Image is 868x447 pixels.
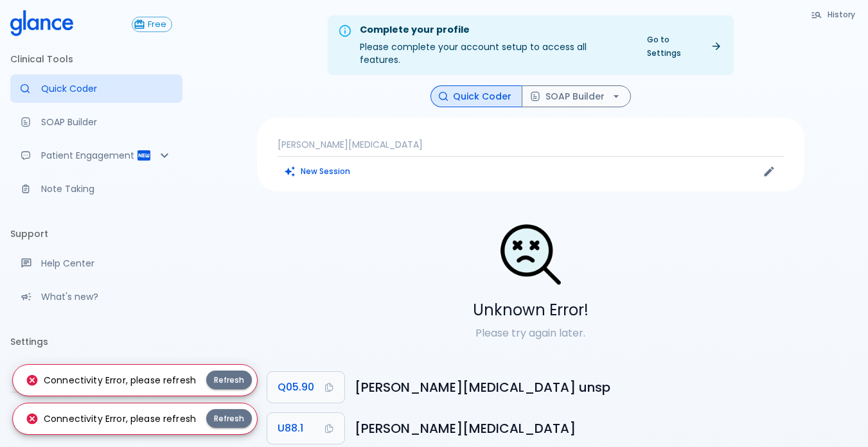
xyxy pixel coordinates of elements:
[430,85,522,108] button: Quick Coder
[41,116,172,128] p: SOAP Builder
[10,44,182,74] li: Clinical Tools
[360,23,629,37] div: Complete your profile
[355,418,794,439] h6: Spina bifida
[639,30,729,62] a: Go to Settings
[41,257,172,270] p: Help Center
[804,5,863,24] button: History
[10,283,182,311] div: Recent updates and feature releases
[10,175,182,203] a: Advanced note-taking
[132,17,182,32] a: Click to view or change your subscription
[257,326,804,341] p: Please try again later.
[759,162,779,181] button: Edit
[143,20,172,30] span: Free
[10,326,182,357] li: Settings
[10,108,182,136] a: Docugen: Compose a clinical documentation in seconds
[278,378,314,396] span: Q05.90
[278,162,358,180] button: Clears all inputs and results.
[41,82,172,95] p: Quick Coder
[499,222,563,286] img: Search Not Found
[355,377,794,398] h6: Spina bifida, unspecified, unspecified whether lesion is open or closed
[267,413,344,444] button: Copy Code U88.1 to clipboard
[522,85,631,108] button: SOAP Builder
[10,398,182,442] div: [PERSON_NAME]albustan polyclinic
[360,19,629,71] div: Please complete your account setup to access all features.
[206,409,252,428] button: Refresh
[278,419,303,437] span: U88.1
[26,407,196,430] div: Connectivity Error, please refresh
[26,369,196,392] div: Connectivity Error, please refresh
[41,149,136,162] p: Patient Engagement
[10,249,182,277] a: Get help from our support team
[10,218,182,249] li: Support
[278,138,784,151] p: [PERSON_NAME][MEDICAL_DATA]
[10,74,182,103] a: Moramiz: Find ICD10AM codes instantly
[41,290,172,303] p: What's new?
[206,371,252,389] button: Refresh
[41,182,172,195] p: Note Taking
[257,300,804,320] h5: Unknown Error!
[132,17,172,32] button: Free
[10,141,182,170] div: Patient Reports & Referrals
[267,372,344,403] button: Copy Code Q05.90 to clipboard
